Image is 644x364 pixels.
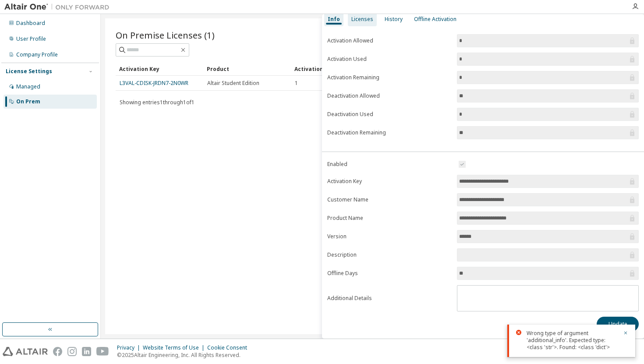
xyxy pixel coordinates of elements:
div: Activation Allowed [294,62,375,76]
img: facebook.svg [53,347,62,356]
label: Activation Key [327,178,452,185]
label: Activation Remaining [327,74,452,81]
div: Product [207,62,287,76]
div: Cookie Consent [207,344,252,351]
a: L3VAL-CDISK-JRDN7-2N0WR [120,79,188,87]
div: License Settings [6,68,52,75]
span: 1 [295,80,298,87]
label: Description [327,251,452,258]
span: Showing entries 1 through 1 of 1 [120,99,195,106]
label: Deactivation Allowed [327,92,452,99]
div: Company Profile [16,51,58,58]
div: User Profile [16,35,46,42]
img: instagram.svg [67,347,77,356]
span: On Premise Licenses (1) [116,29,215,41]
div: Website Terms of Use [143,344,207,351]
img: linkedin.svg [82,347,91,356]
label: Activation Used [327,56,452,63]
label: Activation Allowed [327,37,452,44]
div: History [385,16,403,23]
div: Info [328,16,340,23]
div: Licenses [351,16,373,23]
label: Version [327,233,452,240]
label: Product Name [327,215,452,222]
div: Dashboard [16,20,45,27]
div: Activation Key [119,62,200,76]
img: Altair One [4,3,114,11]
label: Offline Days [327,270,452,277]
label: Additional Details [327,295,452,302]
label: Deactivation Used [327,111,452,118]
img: altair_logo.svg [3,347,48,356]
div: Privacy [117,344,143,351]
label: Enabled [327,161,452,168]
span: Altair Student Edition [207,80,259,87]
div: Managed [16,83,40,90]
img: youtube.svg [96,347,109,356]
div: On Prem [16,98,40,105]
button: Update [597,317,639,332]
p: © 2025 Altair Engineering, Inc. All Rights Reserved. [117,351,252,359]
div: Offline Activation [414,16,456,23]
div: Wrong type of argument 'additional_info'. Expected type: <class 'str'>. Found: <class 'dict'> [527,330,618,351]
label: Customer Name [327,196,452,203]
label: Deactivation Remaining [327,129,452,136]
